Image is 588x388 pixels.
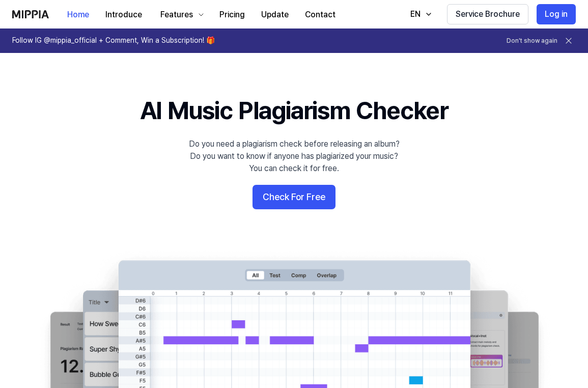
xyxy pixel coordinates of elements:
[59,5,97,25] button: Home
[297,5,344,25] button: Contact
[253,1,297,29] a: Update
[400,4,439,24] button: EN
[12,36,215,46] h1: Follow IG @mippia_official + Comment, Win a Subscription! 🎁
[447,4,528,24] button: Service Brochure
[140,94,448,128] h1: AI Music Plagiarism Checker
[253,5,297,25] button: Update
[253,185,335,209] button: Check For Free
[408,8,423,20] div: EN
[189,138,400,175] div: Do you need a plagiarism check before releasing an album? Do you want to know if anyone has plagi...
[12,10,49,18] img: logo
[97,5,150,25] button: Introduce
[211,5,253,25] button: Pricing
[537,4,576,24] button: Log in
[158,9,195,21] div: Features
[59,1,97,29] a: Home
[150,5,211,25] button: Features
[507,37,557,45] button: Don't show again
